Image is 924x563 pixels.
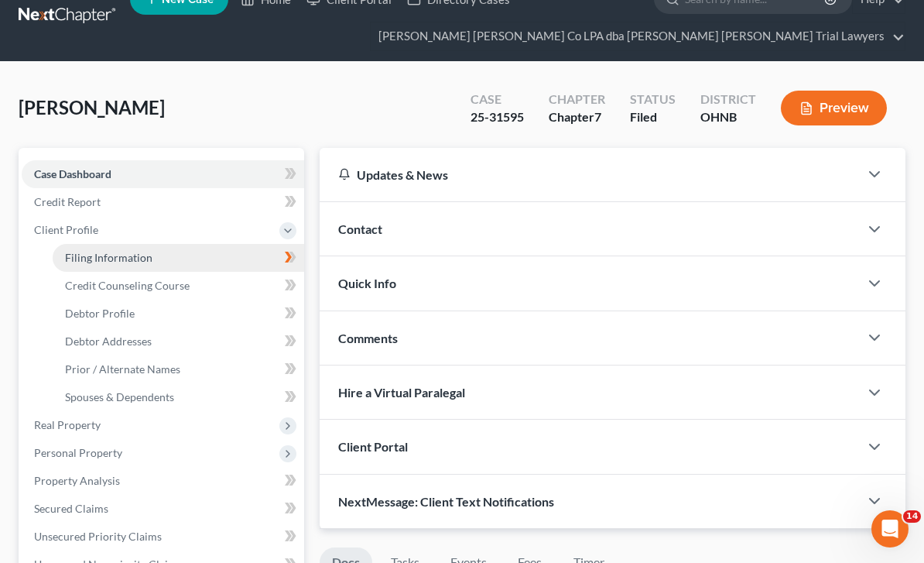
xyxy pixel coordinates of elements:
iframe: Intercom live chat [871,510,909,548]
span: Credit Report [34,195,101,208]
span: Personal Property [34,446,122,459]
div: Chapter [549,91,605,108]
span: Comments [338,331,398,345]
div: Chapter [549,108,605,126]
span: Secured Claims [34,502,108,515]
div: District [700,91,756,108]
span: Credit Counseling Course [65,279,190,292]
div: Filed [630,108,676,126]
a: Case Dashboard [22,160,304,188]
div: Updates & News [338,166,840,183]
span: Unsecured Priority Claims [34,530,162,543]
button: Preview [781,91,887,125]
span: Real Property [34,418,101,431]
span: [PERSON_NAME] [19,96,165,118]
a: Unsecured Priority Claims [22,523,304,551]
span: Hire a Virtual Paralegal [338,385,465,400]
span: Spouses & Dependents [65,390,174,403]
span: Filing Information [65,251,152,264]
span: Case Dashboard [34,167,111,180]
div: 25-31595 [471,108,524,126]
a: Property Analysis [22,467,304,495]
a: [PERSON_NAME] [PERSON_NAME] Co LPA dba [PERSON_NAME] [PERSON_NAME] Trial Lawyers [371,22,905,50]
span: Client Portal [338,439,408,454]
a: Spouses & Dependents [53,383,304,411]
span: 7 [594,109,601,124]
a: Debtor Addresses [53,328,304,355]
a: Filing Information [53,244,304,272]
span: NextMessage: Client Text Notifications [338,494,554,509]
a: Debtor Profile [53,300,304,328]
div: Case [471,91,524,108]
span: Contact [338,221,382,236]
span: Debtor Addresses [65,335,152,348]
a: Credit Report [22,188,304,216]
span: Debtor Profile [65,307,135,320]
a: Prior / Alternate Names [53,355,304,383]
a: Credit Counseling Course [53,272,304,300]
span: 14 [903,510,921,523]
div: OHNB [700,108,756,126]
span: Client Profile [34,223,98,236]
span: Prior / Alternate Names [65,362,180,376]
a: Secured Claims [22,495,304,523]
span: Property Analysis [34,474,120,487]
span: Quick Info [338,276,396,290]
div: Status [630,91,676,108]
